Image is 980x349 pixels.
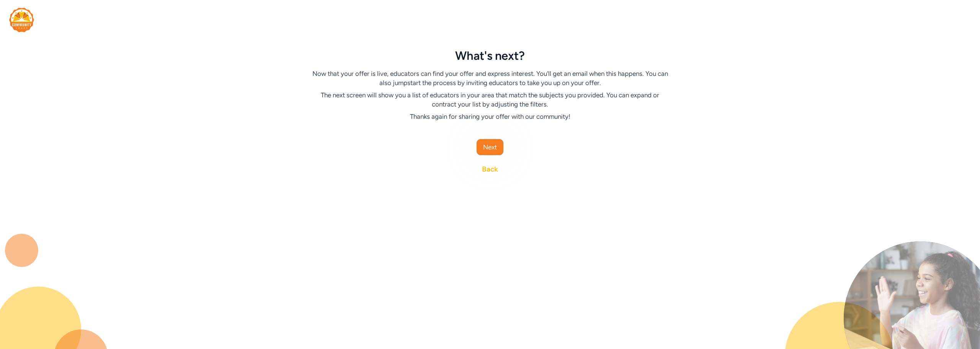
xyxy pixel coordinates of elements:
[309,49,671,63] div: What's next?
[309,112,671,121] div: Thanks again for sharing your offer with our community!
[483,143,497,152] span: Next
[477,139,503,155] button: Next
[309,90,671,109] div: The next screen will show you a list of educators in your area that match the subjects you provid...
[309,69,671,87] div: Now that your offer is live, educators can find your offer and express interest. You'll get an em...
[482,164,498,175] a: Back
